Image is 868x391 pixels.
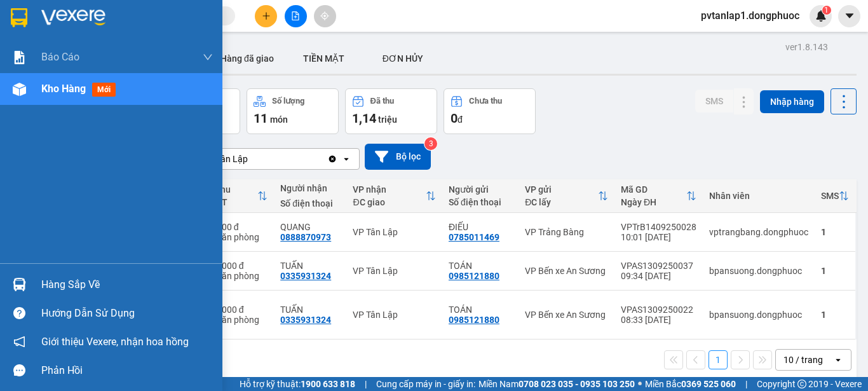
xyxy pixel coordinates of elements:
[451,111,458,126] span: 0
[681,379,736,389] strong: 0369 525 060
[280,315,331,325] div: 0335931324
[838,5,860,27] button: caret-down
[254,111,268,126] span: 11
[41,275,213,294] div: Hàng sắp về
[41,304,213,323] div: Hướng dẫn sử dụng
[270,114,288,125] span: món
[301,379,355,389] strong: 1900 633 818
[614,179,703,213] th: Toggle SortBy
[797,380,806,388] span: copyright
[204,184,257,195] div: Đã thu
[204,197,257,207] div: HTTT
[478,377,635,391] span: Miền Nam
[424,137,437,150] sup: 3
[621,315,696,325] div: 08:33 [DATE]
[525,266,608,276] div: VP Bến xe An Sương
[621,271,696,281] div: 09:34 [DATE]
[353,184,426,195] div: VP nhận
[519,179,614,213] th: Toggle SortBy
[383,53,423,64] span: ĐƠN HỦY
[821,310,849,320] div: 1
[280,261,340,271] div: TUẤN
[327,154,337,164] svg: Clear value
[204,232,268,242] div: Tại văn phòng
[833,355,843,365] svg: open
[760,90,824,113] button: Nhập hàng
[709,191,808,201] div: Nhân viên
[621,261,696,271] div: VPAS1309250037
[341,154,351,164] svg: open
[262,11,271,20] span: plus
[203,52,213,62] span: down
[844,10,855,22] span: caret-down
[822,6,831,15] sup: 1
[449,261,512,271] div: TOÁN
[709,266,808,276] div: bpansuong.dongphuoc
[783,353,823,366] div: 10 / trang
[824,6,829,15] span: 1
[621,232,696,242] div: 10:01 [DATE]
[449,184,512,195] div: Người gửi
[449,222,512,232] div: ĐIẾU
[519,379,635,389] strong: 0708 023 035 - 0935 103 250
[365,377,367,391] span: |
[821,191,839,201] div: SMS
[210,43,284,74] button: Hàng đã giao
[291,11,300,20] span: file-add
[621,222,696,232] div: VPTrB1409250028
[353,197,426,207] div: ĐC giao
[449,232,499,242] div: 0785011469
[449,197,512,207] div: Số điện thoại
[13,364,25,376] span: message
[449,305,512,315] div: TOÁN
[13,51,26,64] img: solution-icon
[745,377,747,391] span: |
[345,88,437,134] button: Đã thu1,14 triệu
[204,305,268,315] div: 645.000 đ
[709,310,808,320] div: bpansuong.dongphuoc
[41,83,86,95] span: Kho hàng
[203,153,248,165] div: VP Tân Lập
[376,377,475,391] span: Cung cấp máy in - giấy in:
[352,111,376,126] span: 1,14
[525,227,608,237] div: VP Trảng Bàng
[303,53,344,64] span: TIỀN MẶT
[272,97,304,106] div: Số lượng
[815,179,855,213] th: Toggle SortBy
[280,222,340,232] div: QUANG
[525,310,608,320] div: VP Bến xe An Sương
[691,8,810,24] span: pvtanlap1.dongphuoc
[11,8,27,27] img: logo-vxr
[41,361,213,380] div: Phản hồi
[709,350,728,369] button: 1
[13,307,25,319] span: question-circle
[198,179,274,213] th: Toggle SortBy
[255,5,277,27] button: plus
[378,114,397,125] span: triệu
[821,227,849,237] div: 1
[204,261,268,271] div: 470.000 đ
[320,11,329,20] span: aim
[458,114,463,125] span: đ
[525,197,598,207] div: ĐC lấy
[240,377,355,391] span: Hỗ trợ kỹ thuật:
[41,49,79,65] span: Báo cáo
[314,5,336,27] button: aim
[785,40,828,54] div: ver 1.8.143
[469,97,502,106] div: Chưa thu
[280,183,340,193] div: Người nhận
[353,266,436,276] div: VP Tân Lập
[13,336,25,348] span: notification
[709,227,808,237] div: vptrangbang.dongphuoc
[695,90,733,113] button: SMS
[365,144,431,170] button: Bộ lọc
[621,305,696,315] div: VPAS1309250022
[280,271,331,281] div: 0335931324
[353,227,436,237] div: VP Tân Lập
[41,334,189,350] span: Giới thiệu Vexere, nhận hoa hồng
[645,377,736,391] span: Miền Bắc
[13,278,26,291] img: warehouse-icon
[449,315,499,325] div: 0985121880
[247,88,339,134] button: Số lượng11món
[621,184,686,195] div: Mã GD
